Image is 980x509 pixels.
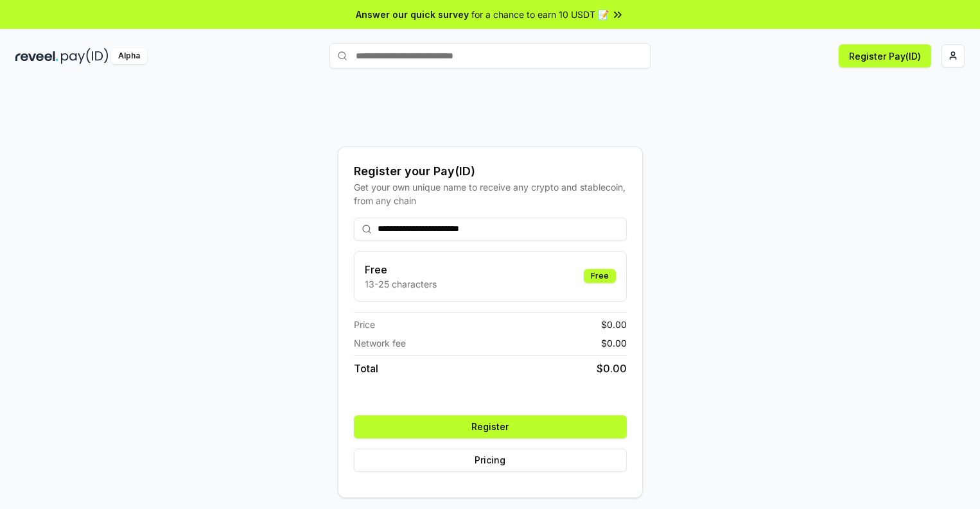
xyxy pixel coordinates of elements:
[597,361,627,376] span: $ 0.00
[365,262,437,277] h3: Free
[584,269,616,283] div: Free
[601,318,627,331] span: $ 0.00
[111,48,147,64] div: Alpha
[61,48,109,64] img: pay_id
[354,336,406,350] span: Network fee
[354,415,627,438] button: Register
[365,277,437,291] p: 13-25 characters
[15,48,58,64] img: reveel_dark
[354,449,627,472] button: Pricing
[354,180,627,207] div: Get your own unique name to receive any crypto and stablecoin, from any chain
[354,361,378,376] span: Total
[356,8,469,21] span: Answer our quick survey
[471,8,609,21] span: for a chance to earn 10 USDT 📝
[354,318,375,331] span: Price
[839,44,931,67] button: Register Pay(ID)
[601,336,627,350] span: $ 0.00
[354,162,627,180] div: Register your Pay(ID)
